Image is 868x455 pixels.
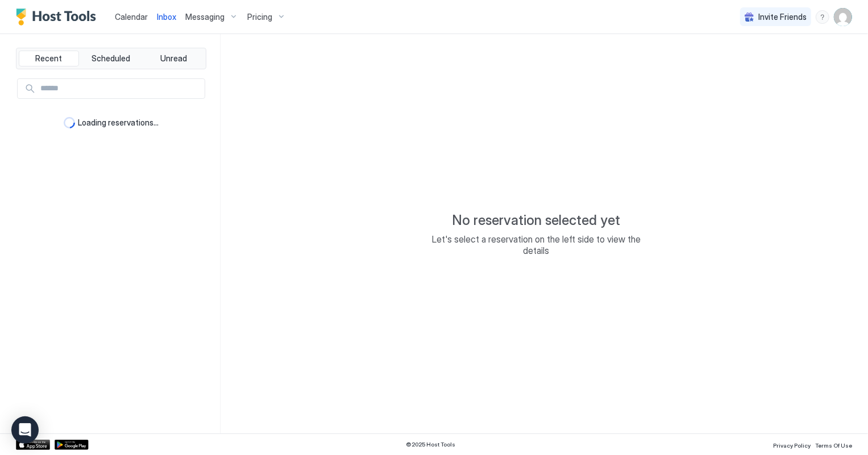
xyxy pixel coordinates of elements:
span: Invite Friends [758,12,807,22]
span: Scheduled [92,53,131,64]
span: Let's select a reservation on the left side to view the details [423,233,650,256]
button: Unread [143,51,203,66]
a: Calendar [115,11,148,23]
span: Terms Of Use [815,442,852,449]
a: App Store [16,440,50,450]
span: Unread [160,53,187,64]
button: Recent [19,51,79,66]
a: Inbox [157,11,176,23]
span: Recent [35,53,62,64]
button: Scheduled [81,51,142,66]
span: Messaging [185,12,225,22]
a: Terms Of Use [815,439,852,450]
a: Google Play Store [55,440,89,450]
div: loading [64,117,75,128]
div: tab-group [16,48,206,69]
div: Open Intercom Messenger [11,416,39,444]
span: Privacy Policy [773,442,811,449]
span: Inbox [157,12,176,22]
span: © 2025 Host Tools [406,441,456,448]
a: Host Tools Logo [16,9,101,26]
div: menu [816,10,829,24]
span: Calendar [115,12,148,22]
input: Input Field [36,79,205,98]
span: No reservation selected yet [452,212,621,229]
a: Privacy Policy [773,439,811,450]
span: Pricing [247,12,272,22]
span: Loading reservations... [78,118,159,128]
div: User profile [834,8,852,26]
